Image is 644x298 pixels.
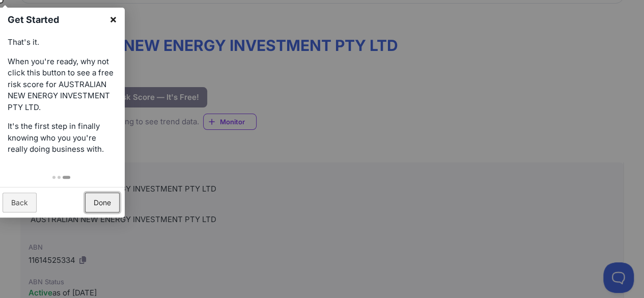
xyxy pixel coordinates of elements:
a: Done [85,193,120,212]
h1: Get Started [8,13,104,26]
p: It's the first step in finally knowing who you you're really doing business with. [8,121,115,155]
a: Back [3,193,37,212]
p: When you're ready, why not click this button to see a free risk score for AUSTRALIAN NEW ENERGY I... [8,56,115,114]
a: × [102,8,125,31]
p: That's it. [8,37,115,48]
